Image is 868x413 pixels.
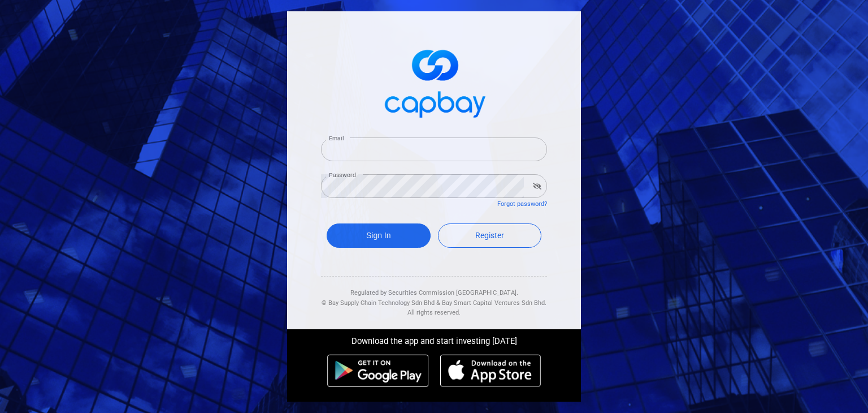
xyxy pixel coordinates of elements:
span: Bay Smart Capital Ventures Sdn Bhd. [442,299,546,307]
img: ios [440,354,541,387]
label: Password [329,171,356,179]
img: logo [377,40,491,124]
span: Register [475,231,504,240]
a: Forgot password? [497,200,547,208]
div: Download the app and start investing [DATE] [279,329,589,349]
button: Sign In [327,223,431,248]
img: android [327,354,429,387]
a: Register [438,223,542,248]
div: Regulated by Securities Commission [GEOGRAPHIC_DATA]. & All rights reserved. [321,277,547,318]
label: Email [329,134,344,143]
span: © Bay Supply Chain Technology Sdn Bhd [322,299,435,307]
